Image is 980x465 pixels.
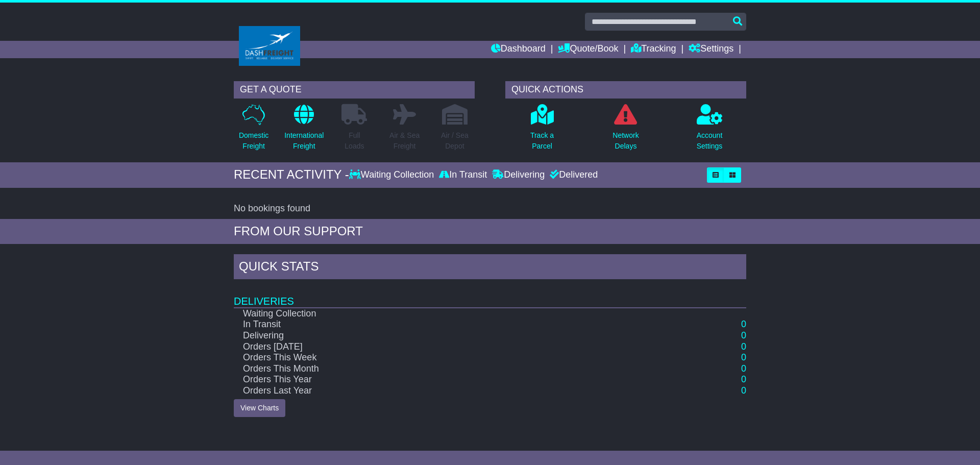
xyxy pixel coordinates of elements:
a: 0 [741,330,746,340]
p: Network Delays [612,130,639,152]
td: Orders [DATE] [234,341,673,353]
div: FROM OUR SUPPORT [234,224,746,239]
td: Orders This Year [234,374,673,385]
p: Domestic Freight [239,130,268,152]
a: InternationalFreight [284,104,324,157]
div: QUICK ACTIONS [505,81,746,99]
a: DomesticFreight [238,104,269,157]
a: 0 [741,319,746,329]
a: 0 [741,352,746,362]
a: 0 [741,385,746,396]
a: 0 [741,363,746,374]
p: Air / Sea Depot [441,130,469,152]
a: Tracking [631,41,676,58]
div: No bookings found [234,203,746,214]
td: Orders Last Year [234,385,673,397]
div: Waiting Collection [349,169,436,181]
td: Delivering [234,330,673,341]
a: Track aParcel [530,104,554,157]
a: Quote/Book [558,41,618,58]
div: Delivering [489,169,547,181]
td: In Transit [234,319,673,330]
td: Deliveries [234,282,746,308]
p: Air & Sea Freight [389,130,420,152]
td: Orders This Week [234,352,673,363]
div: RECENT ACTIVITY - [234,167,349,182]
p: Account Settings [697,130,723,152]
div: Delivered [547,169,598,181]
a: 0 [741,374,746,384]
p: Track a Parcel [530,130,554,152]
p: International Freight [284,130,324,152]
div: Quick Stats [234,254,746,282]
a: Settings [689,41,733,58]
td: Orders This Month [234,363,673,375]
a: 0 [741,341,746,352]
td: Waiting Collection [234,308,673,320]
p: Full Loads [341,130,367,152]
div: In Transit [436,169,489,181]
a: View Charts [234,399,285,417]
a: Dashboard [491,41,546,58]
div: GET A QUOTE [234,81,475,99]
a: NetworkDelays [612,104,639,157]
a: AccountSettings [696,104,723,157]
